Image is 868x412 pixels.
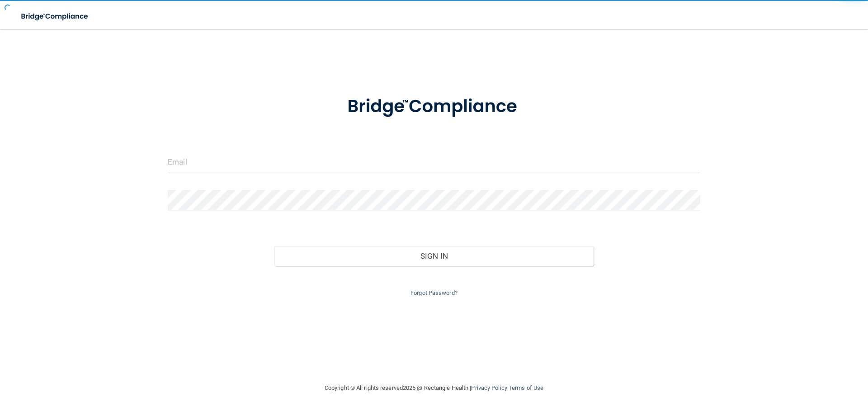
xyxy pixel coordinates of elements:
a: Forgot Password? [410,289,458,296]
a: Privacy Policy [471,384,507,391]
input: Email [168,152,700,172]
div: Copyright © All rights reserved 2025 @ Rectangle Health | | [269,374,599,403]
img: bridge_compliance_login_screen.278c3ca4.svg [329,83,539,130]
a: Terms of Use [509,384,543,391]
img: bridge_compliance_login_screen.278c3ca4.svg [14,7,97,26]
button: Sign In [274,246,594,266]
